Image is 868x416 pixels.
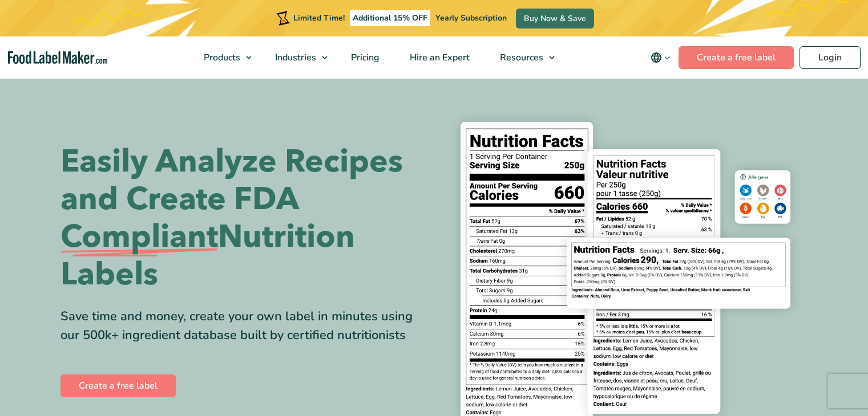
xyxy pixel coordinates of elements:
[406,51,471,64] span: Hire an Expert
[336,36,392,79] a: Pricing
[272,51,317,64] span: Industries
[435,13,507,23] span: Yearly Subscription
[60,307,426,345] div: Save time and money, create your own label in minutes using our 500k+ ingredient database built b...
[800,46,861,69] a: Login
[496,51,544,64] span: Resources
[260,36,333,79] a: Industries
[485,36,560,79] a: Resources
[60,143,426,293] h1: Easily Analyze Recipes and Create FDA Nutrition Labels
[679,46,794,69] a: Create a free label
[60,218,218,256] span: Compliant
[395,36,482,79] a: Hire an Expert
[293,13,345,23] span: Limited Time!
[516,9,594,28] a: Buy Now & Save
[60,374,176,397] a: Create a free label
[350,10,430,26] span: Additional 15% OFF
[200,51,241,64] span: Products
[189,36,257,79] a: Products
[348,51,381,64] span: Pricing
